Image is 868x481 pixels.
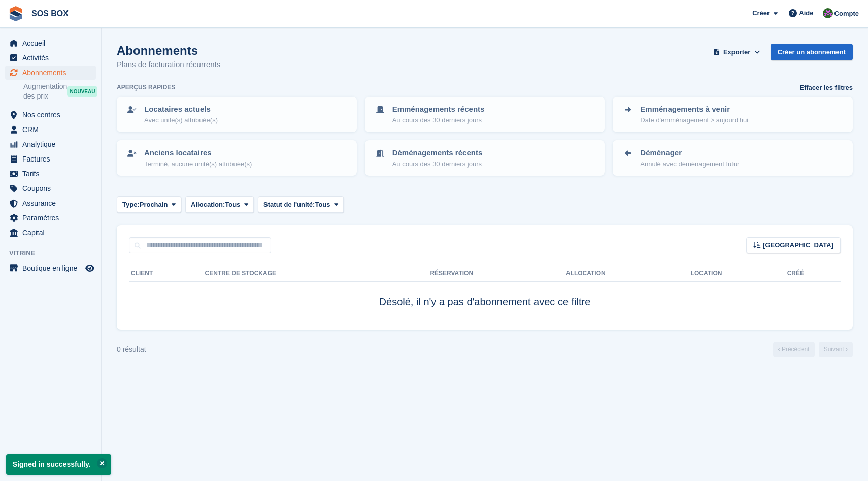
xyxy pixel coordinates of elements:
a: Anciens locataires Terminé, aucune unité(s) attribuée(s) [118,141,356,175]
a: Précédent [773,342,815,357]
span: Boutique en ligne [22,261,83,275]
p: Plans de facturation récurrents [117,59,220,71]
h6: Aperçus rapides [117,83,175,92]
button: Allocation: Tous [185,196,254,213]
p: Au cours des 30 derniers jours [392,115,485,125]
a: SOS BOX [27,5,73,22]
p: Déménager [640,147,739,159]
a: Effacer les filtres [799,83,853,93]
div: 0 résultat [117,344,146,355]
span: Accueil [22,36,83,50]
a: Locataires actuels Avec unité(s) attribuée(s) [118,98,356,131]
th: Centre de stockage [205,266,430,282]
a: menu [5,137,96,151]
th: Réservation [430,266,566,282]
a: menu [5,36,96,50]
span: [GEOGRAPHIC_DATA] [763,240,833,250]
a: menu [5,167,96,181]
th: Allocation [566,266,691,282]
a: menu [5,211,96,225]
img: stora-icon-8386f47178a22dfd0bd8f6a31ec36ba5ce8667c1dd55bd0f319d3a0aa187defe.svg [8,6,23,21]
a: Créer un abonnement [771,44,853,60]
a: menu [5,122,96,137]
button: Type: Prochain [117,196,181,213]
span: Assurance [22,196,83,210]
span: Type: [122,200,140,210]
a: menu [5,196,96,210]
a: Déménagements récents Au cours des 30 derniers jours [366,141,604,175]
span: Tarifs [22,167,83,181]
p: Déménagements récents [392,147,483,159]
span: Analytique [22,137,83,151]
span: Prochain [140,200,168,210]
a: Emménagements à venir Date d'emménagement > aujourd'hui [614,98,852,131]
p: Emménagements à venir [640,104,748,115]
a: menu [5,51,96,65]
span: Abonnements [22,66,83,80]
span: Exporter [723,47,750,57]
button: Exporter [712,44,762,60]
a: menu [5,261,96,275]
a: menu [5,152,96,166]
a: Emménagements récents Au cours des 30 derniers jours [366,98,604,131]
p: Au cours des 30 derniers jours [392,159,483,169]
a: Boutique d'aperçu [84,262,96,274]
h1: Abonnements [117,44,220,57]
span: Nos centres [22,108,83,122]
span: Capital [22,226,83,240]
a: menu [5,108,96,122]
button: Statut de l'unité: Tous [258,196,344,213]
span: Statut de l'unité: [263,200,315,210]
span: Aide [799,8,813,18]
p: Avec unité(s) attribuée(s) [144,115,218,125]
th: Créé [787,266,841,282]
span: Paramètres [22,211,83,225]
span: Factures [22,152,83,166]
a: menu [5,226,96,240]
a: Augmentation des prix NOUVEAU [23,81,96,102]
span: Tous [225,200,240,210]
img: ALEXANDRE SOUBIRA [823,8,833,18]
div: NOUVEAU [67,86,97,97]
p: Terminé, aucune unité(s) attribuée(s) [144,159,252,169]
span: Compte [834,9,859,19]
th: Location [691,266,726,282]
span: Tous [315,200,330,210]
span: Activités [22,51,83,65]
span: Désolé, il n'y a pas d'abonnement avec ce filtre [379,296,591,307]
a: Déménager Annulé avec déménagement futur [614,141,852,175]
p: Date d'emménagement > aujourd'hui [640,115,748,125]
span: Augmentation des prix [23,82,67,101]
p: Signed in successfully. [6,454,111,475]
th: Client [129,266,205,282]
p: Annulé avec déménagement futur [640,159,739,169]
span: CRM [22,122,83,137]
span: Coupons [22,181,83,196]
p: Emménagements récents [392,104,485,115]
a: Suivant [819,342,853,357]
span: Allocation: [191,200,225,210]
a: menu [5,181,96,196]
span: Vitrine [9,248,101,259]
p: Locataires actuels [144,104,218,115]
span: Créer [752,8,770,18]
nav: Page [771,342,855,357]
a: menu [5,66,96,80]
p: Anciens locataires [144,147,252,159]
